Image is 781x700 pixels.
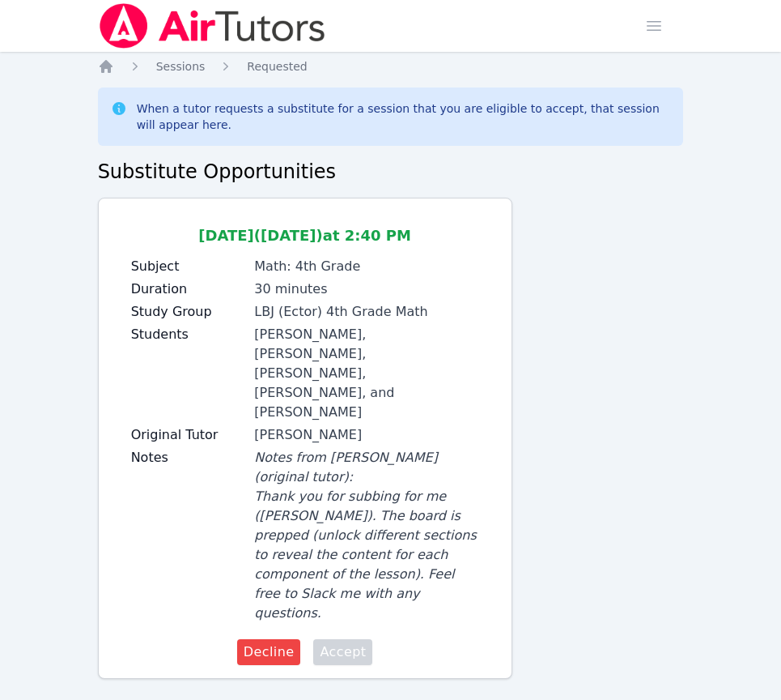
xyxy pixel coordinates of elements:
img: Air Tutors [98,3,327,49]
span: Accept [320,642,366,662]
div: LBJ (Ector) 4th Grade Math [254,302,478,322]
span: Decline [244,642,295,662]
label: Original Tutor [131,425,245,445]
div: [PERSON_NAME] [254,425,478,445]
span: Notes from [PERSON_NAME] (original tutor): Thank you for subbing for me ([PERSON_NAME]). The boar... [254,450,477,621]
div: [PERSON_NAME], [PERSON_NAME], [PERSON_NAME], [PERSON_NAME], and [PERSON_NAME] [254,325,478,422]
h2: Substitute Opportunities [98,159,684,185]
label: Study Group [131,302,245,322]
label: Notes [131,448,245,467]
span: Requested [247,60,307,73]
div: Math: 4th Grade [254,257,478,276]
a: Sessions [156,58,206,75]
div: 30 minutes [254,280,478,299]
button: Decline [237,639,301,665]
button: Accept [313,639,372,665]
div: When a tutor requests a substitute for a session that you are eligible to accept, that session wi... [137,100,671,133]
label: Subject [131,257,245,276]
nav: Breadcrumb [98,58,684,75]
span: [DATE] ([DATE]) at 2:40 PM [198,227,411,244]
a: Requested [247,58,307,75]
label: Students [131,325,245,344]
label: Duration [131,280,245,299]
span: Sessions [156,60,206,73]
